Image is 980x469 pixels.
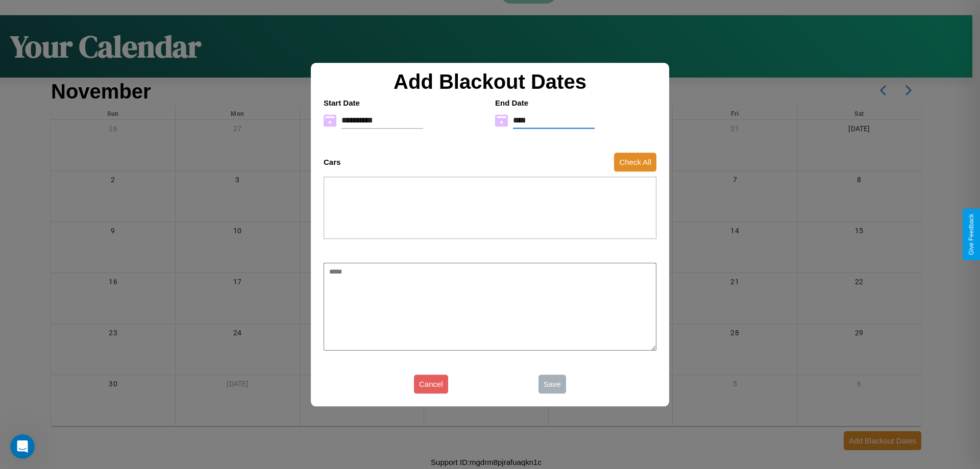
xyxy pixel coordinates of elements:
[495,98,656,107] h4: End Date
[538,375,566,393] button: Save
[614,153,656,171] button: Check All
[414,375,448,393] button: Cancel
[318,70,661,93] h2: Add Blackout Dates
[968,214,975,255] div: Give Feedback
[324,158,340,166] h4: Cars
[10,434,35,459] iframe: Intercom live chat
[324,98,485,107] h4: Start Date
